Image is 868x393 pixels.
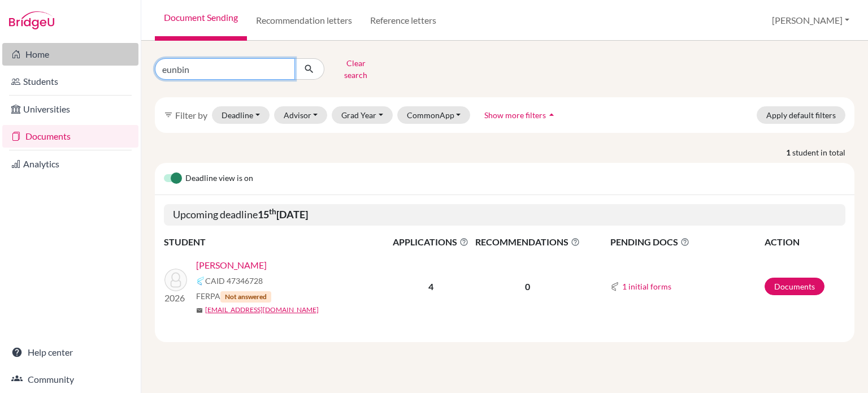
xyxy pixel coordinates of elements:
a: [PERSON_NAME] [196,258,267,272]
b: 4 [428,281,433,292]
button: Advisor [274,106,328,124]
a: [EMAIL_ADDRESS][DOMAIN_NAME] [205,305,319,315]
button: Deadline [212,106,270,124]
button: Show more filtersarrow_drop_up [475,106,567,124]
a: Analytics [2,153,138,175]
button: 1 initial forms [622,280,672,293]
h5: Upcoming deadline [164,204,845,226]
button: Clear search [324,54,387,84]
sup: th [269,207,276,216]
a: Students [2,70,138,93]
th: STUDENT [164,235,390,249]
a: Documents [2,125,138,148]
a: Documents [765,278,824,295]
input: Find student by name... [155,58,295,80]
span: Not answered [220,291,271,303]
span: Show more filters [484,110,546,120]
a: Help center [2,341,138,364]
span: Deadline view is on [185,172,253,185]
span: PENDING DOCS [610,235,763,249]
span: Filter by [175,110,207,120]
span: CAID 47346728 [205,275,263,287]
p: 0 [472,280,583,293]
img: Bridge-U [9,11,54,29]
strong: 1 [786,146,792,158]
b: 15 [DATE] [258,208,308,221]
a: Universities [2,98,138,120]
button: Apply default filters [757,106,845,124]
span: RECOMMENDATIONS [472,235,583,249]
span: mail [196,307,203,314]
span: APPLICATIONS [390,235,471,249]
a: Community [2,368,138,391]
span: student in total [792,146,854,158]
button: Grad Year [332,106,393,124]
button: CommonApp [397,106,471,124]
p: 2026 [164,291,187,305]
span: FERPA [196,290,271,303]
button: [PERSON_NAME] [767,10,854,31]
th: ACTION [764,235,845,249]
a: Home [2,43,138,66]
img: Lee, EunBin [164,269,187,291]
img: Common App logo [196,277,205,286]
img: Common App logo [610,282,619,291]
i: filter_list [164,110,173,119]
i: arrow_drop_up [546,109,557,120]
